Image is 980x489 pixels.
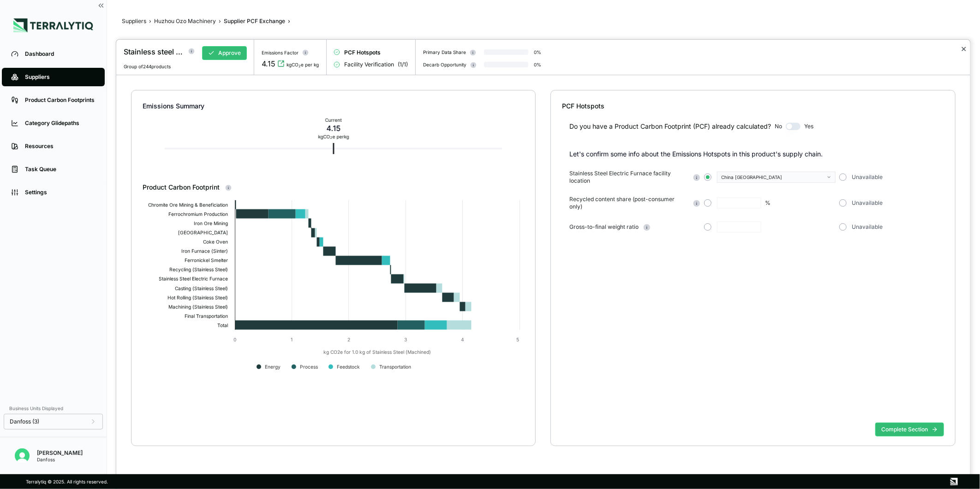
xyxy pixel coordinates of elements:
div: Product Carbon Footprint [143,183,525,192]
text: 4 [461,337,464,342]
text: 1 [291,337,293,342]
text: Iron Furnace (Sinter) [181,248,228,254]
text: Machining (Stainless Steel) [168,304,228,310]
span: Recycled content share (post-consumer only) [569,196,688,210]
div: Do you have a Product Carbon Footprint (PCF) already calculated? [569,122,771,131]
div: Emissions Summary [143,101,525,111]
button: Approve [202,46,247,60]
text: 2 [347,337,350,342]
text: Stainless Steel Electric Furnace [159,276,228,281]
text: Coke Oven [203,239,228,244]
text: kg CO2e for 1.0 kg of Stainless Steel (Machined) [323,350,431,356]
span: Unavailable [852,199,883,207]
button: China [GEOGRAPHIC_DATA] [717,172,835,183]
div: kg CO e per kg [318,134,349,139]
span: Gross-to-final weight ratio [569,223,639,231]
div: Primary Data Share [423,49,466,55]
text: Process [300,364,318,370]
svg: View audit trail [277,60,285,67]
div: kgCO e per kg [287,62,319,67]
text: 3 [404,337,407,342]
div: 0 % [534,62,541,67]
span: Unavailable [852,223,883,231]
span: PCF Hotspots [344,49,381,56]
span: Stainless Steel Electric Furnace facility location [569,170,688,185]
span: Unavailable [852,173,883,181]
div: PCF Hotspots [562,101,944,111]
div: China [GEOGRAPHIC_DATA] [721,174,825,180]
text: 0 [233,337,236,342]
p: Let's confirm some info about the Emissions Hotspots in this product's supply chain. [569,149,944,159]
button: Complete Section [875,423,944,436]
button: Close [961,43,967,54]
text: Ferronickel Smelter [185,257,228,263]
div: Current [318,117,349,123]
sub: 2 [299,64,301,68]
span: Yes [804,123,813,130]
span: No [775,123,782,130]
text: Ferrochromium Production [168,211,228,217]
text: Iron Ore Mining [194,221,228,227]
text: Transportation [379,364,411,370]
text: Chromite Ore Mining & Beneficiation [148,202,228,208]
text: Hot Rolling (Stainless Steel) [167,295,228,301]
text: Recycling (Stainless Steel) [169,267,228,273]
div: Decarb Opportunity [423,62,466,67]
text: 5 [517,337,520,342]
text: Total [217,322,228,328]
span: Facility Verification [344,61,394,68]
text: Casting (Stainless Steel) [175,286,228,292]
text: [GEOGRAPHIC_DATA] [178,230,228,235]
div: 4.15 [262,58,275,69]
div: Stainless steel machining part [124,46,183,57]
span: Group of 244 products [124,64,171,69]
text: Final Transportation [185,313,228,319]
text: Feedstock [337,364,360,370]
div: 0 % [534,49,541,55]
div: % [765,199,771,207]
span: ( 1 / 1 ) [398,61,408,68]
div: 4.15 [318,123,349,134]
text: Energy [265,364,281,370]
sub: 2 [330,136,332,140]
div: Emissions Factor [262,50,299,55]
